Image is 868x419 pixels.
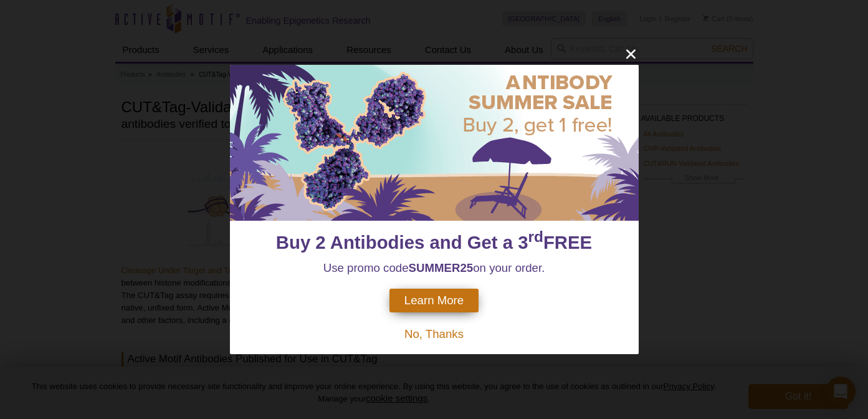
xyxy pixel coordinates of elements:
span: No, Thanks [404,327,464,340]
span: Buy 2 Antibodies and Get a 3 FREE [276,232,592,253]
sup: rd [528,228,543,245]
span: Use promo code on your order. [323,261,545,274]
span: Learn More [404,294,464,307]
strong: SUMMER25 [409,261,474,274]
button: close [623,46,639,62]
